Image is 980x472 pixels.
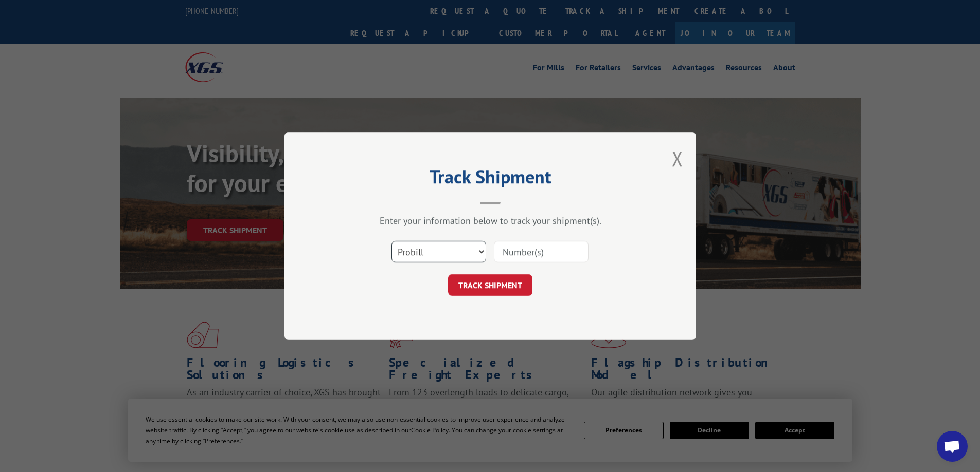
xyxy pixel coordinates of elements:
[672,145,683,172] button: Close modal
[494,241,589,262] input: Number(s)
[336,215,645,226] div: Enter your information below to track your shipment(s).
[937,431,968,462] div: Open chat
[336,169,645,189] h2: Track Shipment
[448,274,532,296] button: TRACK SHIPMENT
